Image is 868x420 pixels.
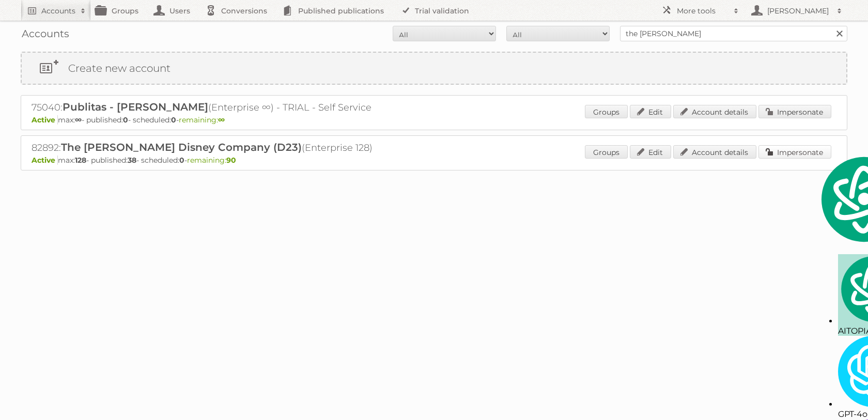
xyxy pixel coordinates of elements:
[32,155,58,165] span: Active
[226,155,236,165] strong: 90
[22,53,846,84] a: Create new account
[32,115,836,125] p: max: - published: - scheduled: -
[61,141,302,153] span: The [PERSON_NAME] Disney Company (D23)
[75,115,82,125] strong: ∞
[128,155,136,165] strong: 38
[585,105,628,118] a: Groups
[32,155,836,165] p: max: - published: - scheduled: -
[677,6,729,16] h2: More tools
[218,115,225,125] strong: ∞
[32,115,58,125] span: Active
[32,141,393,154] h2: 82892: (Enterprise 128)
[179,155,184,165] strong: 0
[758,145,831,159] a: Impersonate
[630,145,671,159] a: Edit
[75,155,86,165] strong: 128
[765,6,832,16] h2: [PERSON_NAME]
[32,101,393,114] h2: 75040: (Enterprise ∞) - TRIAL - Self Service
[673,105,756,118] a: Account details
[63,101,208,113] span: Publitas - [PERSON_NAME]
[673,145,756,159] a: Account details
[630,105,671,118] a: Edit
[179,115,225,125] span: remaining:
[187,155,236,165] span: remaining:
[585,145,628,159] a: Groups
[171,115,176,125] strong: 0
[758,105,831,118] a: Impersonate
[123,115,128,125] strong: 0
[41,6,75,16] h2: Accounts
